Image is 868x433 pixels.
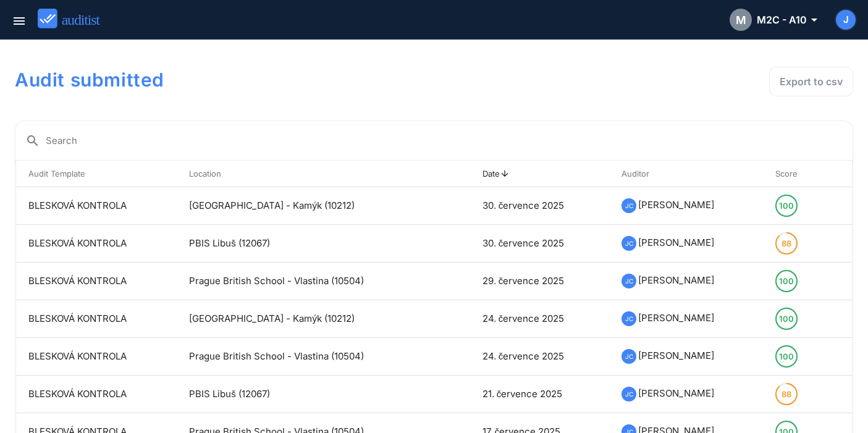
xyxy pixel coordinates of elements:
span: [PERSON_NAME] [638,199,714,211]
div: 100 [779,309,794,329]
button: MM2C - A10 [720,5,826,35]
td: 21. července 2025 [470,376,610,413]
td: [GEOGRAPHIC_DATA] - Kamýk (10212) [177,187,437,225]
td: Prague British School - Vlastina (10504) [177,338,437,376]
div: 100 [779,347,794,366]
th: Audit Template: Not sorted. Activate to sort ascending. [16,161,177,187]
td: PBIS Libuš (12067) [177,376,437,413]
td: 24. července 2025 [470,338,610,376]
td: 30. července 2025 [470,225,610,263]
button: J [835,9,857,31]
td: Prague British School - Vlastina (10504) [177,263,437,300]
span: JC [625,199,633,212]
th: Score: Not sorted. Activate to sort ascending. [763,161,820,187]
div: 100 [779,271,794,291]
input: Search [46,131,843,151]
div: Export to csv [780,74,843,89]
th: Auditor: Not sorted. Activate to sort ascending. [609,161,762,187]
span: M [736,12,746,28]
div: M2C - A10 [730,9,816,31]
span: [PERSON_NAME] [638,312,714,324]
span: JC [625,350,633,363]
div: 88 [782,384,791,404]
th: : Not sorted. [437,161,470,187]
td: 30. července 2025 [470,187,610,225]
td: 29. července 2025 [470,263,610,300]
i: menu [12,14,27,28]
img: auditist_logo_new.svg [38,9,111,29]
td: 24. července 2025 [470,300,610,338]
td: BLESKOVÁ KONTROLA [16,300,177,338]
span: JC [625,274,633,288]
td: BLESKOVÁ KONTROLA [16,376,177,413]
td: [GEOGRAPHIC_DATA] - Kamýk (10212) [177,300,437,338]
i: arrow_upward [500,169,510,179]
h1: Audit submitted [15,67,518,93]
th: Date: Sorted descending. Activate to remove sorting. [470,161,610,187]
td: BLESKOVÁ KONTROLA [16,187,177,225]
th: Location: Not sorted. Activate to sort ascending. [177,161,437,187]
i: arrow_drop_down_outlined [807,12,816,27]
i: search [25,133,40,148]
div: 100 [779,196,794,216]
button: Export to csv [769,67,853,96]
span: [PERSON_NAME] [638,274,714,286]
td: PBIS Libuš (12067) [177,225,437,263]
td: BLESKOVÁ KONTROLA [16,338,177,376]
td: BLESKOVÁ KONTROLA [16,263,177,300]
div: 88 [782,233,791,253]
span: JC [625,387,633,401]
th: : Not sorted. [820,161,852,187]
span: [PERSON_NAME] [638,387,714,399]
td: BLESKOVÁ KONTROLA [16,225,177,263]
span: J [843,13,849,27]
span: [PERSON_NAME] [638,237,714,248]
span: JC [625,237,633,250]
span: [PERSON_NAME] [638,350,714,361]
span: JC [625,312,633,326]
